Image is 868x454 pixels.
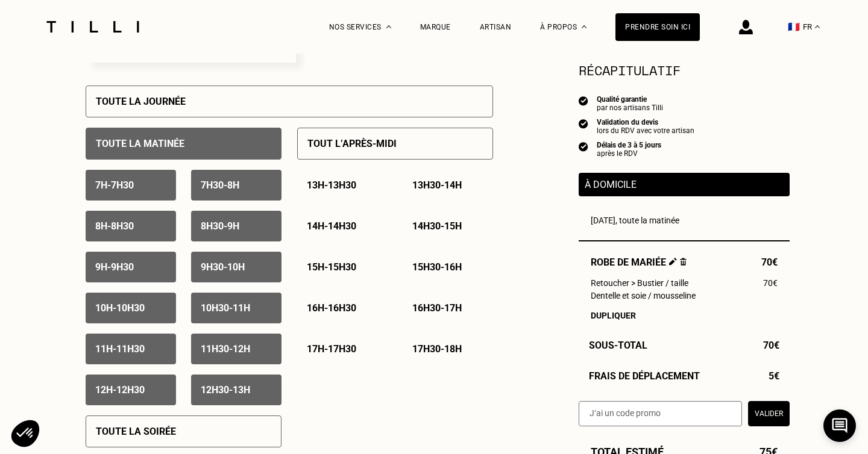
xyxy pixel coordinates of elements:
[480,23,512,31] a: Artisan
[95,261,134,273] p: 9h - 9h30
[788,21,800,33] span: 🇫🇷
[748,401,790,426] button: Valider
[579,95,588,106] img: icon list info
[201,302,250,314] p: 10h30 - 11h
[201,384,250,396] p: 12h30 - 13h
[591,291,696,300] span: Dentelle et soie / mousseline
[307,138,397,149] p: Tout l’après-midi
[307,343,356,355] p: 17h - 17h30
[597,126,694,135] div: lors du RDV avec votre artisan
[815,25,820,28] img: menu déroulant
[96,96,186,107] p: Toute la journée
[386,25,391,28] img: Menu déroulant
[615,13,700,41] a: Prendre soin ici
[420,23,451,31] a: Marque
[579,401,742,426] input: J‘ai un code promo
[412,261,462,273] p: 15h30 - 16h
[761,257,778,268] span: 70€
[597,141,661,149] div: Délais de 3 à 5 jours
[412,220,462,232] p: 14h30 - 15h
[739,20,753,34] img: icône connexion
[669,258,677,266] img: Éditer
[96,138,184,149] p: Toute la matinée
[579,340,790,351] div: Sous-Total
[597,95,663,104] div: Qualité garantie
[96,426,176,437] p: Toute la soirée
[201,261,245,273] p: 9h30 - 10h
[582,25,587,28] img: Menu déroulant à propos
[597,104,663,112] div: par nos artisans Tilli
[307,302,356,314] p: 16h - 16h30
[680,258,687,266] img: Supprimer
[95,302,145,314] p: 10h - 10h30
[307,220,356,232] p: 14h - 14h30
[763,278,778,288] span: 70€
[597,149,661,158] div: après le RDV
[591,216,778,225] div: [DATE], toute la matinée
[95,384,145,396] p: 12h - 12h30
[412,343,462,355] p: 17h30 - 18h
[412,302,462,314] p: 16h30 - 17h
[763,340,779,351] span: 70€
[412,179,462,191] p: 13h30 - 14h
[307,261,356,273] p: 15h - 15h30
[201,343,250,355] p: 11h30 - 12h
[42,21,143,33] img: Logo du service de couturière Tilli
[95,179,134,191] p: 7h - 7h30
[579,141,588,152] img: icon list info
[579,60,790,80] section: Récapitulatif
[201,220,239,232] p: 8h30 - 9h
[585,179,784,190] p: À domicile
[95,220,134,232] p: 8h - 8h30
[591,278,688,288] span: Retoucher > Bustier / taille
[769,370,779,382] span: 5€
[591,257,687,268] span: Robe de mariée
[579,118,588,129] img: icon list info
[201,179,239,191] p: 7h30 - 8h
[597,118,694,126] div: Validation du devis
[95,343,145,355] p: 11h - 11h30
[591,311,778,320] div: Dupliquer
[307,179,356,191] p: 13h - 13h30
[579,370,790,382] div: Frais de déplacement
